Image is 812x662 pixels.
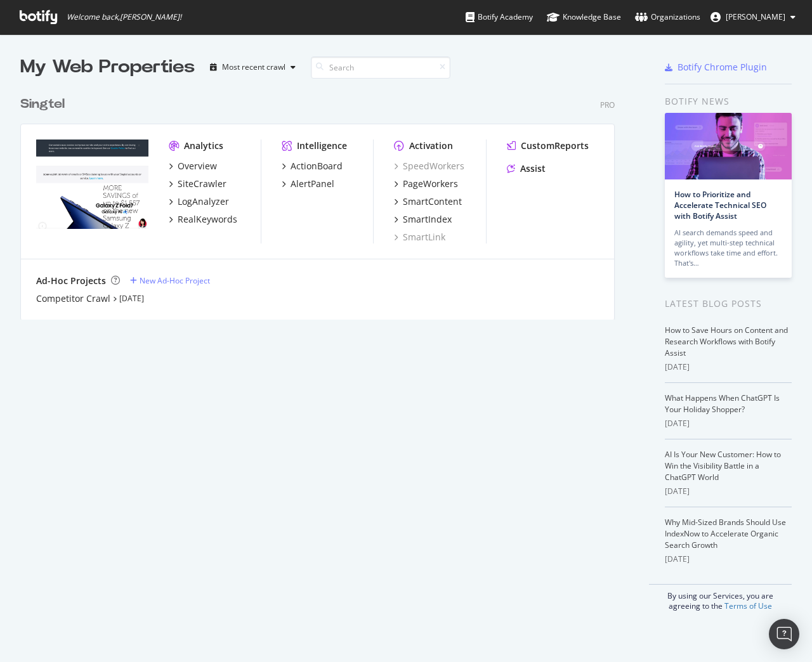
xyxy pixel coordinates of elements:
div: CustomReports [521,140,589,152]
div: [DATE] [665,418,792,429]
a: LogAnalyzer [169,195,229,208]
div: New Ad-Hoc Project [140,275,210,286]
div: Overview [178,160,217,172]
button: Most recent crawl [205,57,301,77]
div: [DATE] [665,361,792,373]
a: New Ad-Hoc Project [130,275,210,286]
a: What Happens When ChatGPT Is Your Holiday Shopper? [665,393,780,415]
div: Botify Chrome Plugin [678,61,767,74]
a: Competitor Crawl [36,292,110,305]
div: SmartIndex [403,213,452,226]
span: Welcome back, [PERSON_NAME] ! [67,12,181,22]
div: Analytics [184,140,223,152]
a: CustomReports [507,140,589,152]
div: grid [20,80,625,320]
div: LogAnalyzer [178,195,229,208]
a: SpeedWorkers [394,160,464,172]
div: AI search demands speed and agility, yet multi-step technical workflows take time and effort. Tha... [674,228,782,268]
div: [DATE] [665,486,792,497]
a: SiteCrawler [169,178,226,190]
a: Why Mid-Sized Brands Should Use IndexNow to Accelerate Organic Search Growth [665,517,786,550]
a: ActionBoard [282,160,343,172]
div: Organizations [635,11,700,23]
a: RealKeywords [169,213,237,226]
div: By using our Services, you are agreeing to the [649,584,792,611]
a: SmartIndex [394,213,452,226]
span: Annie Koh [726,11,785,22]
a: Terms of Use [724,600,772,611]
div: Ad-Hoc Projects [36,275,106,287]
div: Singtel [20,95,65,114]
a: AI Is Your New Customer: How to Win the Visibility Battle in a ChatGPT World [665,449,781,483]
div: Knowledge Base [547,11,621,23]
div: RealKeywords [178,213,237,226]
div: My Web Properties [20,55,195,80]
img: How to Prioritize and Accelerate Technical SEO with Botify Assist [665,113,792,179]
a: Singtel [20,95,70,114]
img: singtel.com [36,140,148,230]
a: PageWorkers [394,178,458,190]
div: Activation [409,140,453,152]
input: Search [311,56,450,79]
div: Pro [600,100,615,110]
div: Botify news [665,94,792,108]
div: [DATE] [665,554,792,565]
div: AlertPanel [291,178,334,190]
div: Latest Blog Posts [665,297,792,311]
a: SmartLink [394,231,445,243]
div: SiteCrawler [178,178,226,190]
a: Assist [507,162,546,175]
a: How to Save Hours on Content and Research Workflows with Botify Assist [665,325,788,358]
div: PageWorkers [403,178,458,190]
div: ActionBoard [291,160,343,172]
a: SmartContent [394,195,462,208]
div: Botify Academy [466,11,533,23]
div: SmartContent [403,195,462,208]
button: [PERSON_NAME] [700,7,806,27]
a: Overview [169,160,217,172]
div: Most recent crawl [222,63,285,71]
a: How to Prioritize and Accelerate Technical SEO with Botify Assist [674,189,766,221]
div: Intelligence [297,140,347,152]
a: AlertPanel [282,178,334,190]
a: [DATE] [119,293,144,304]
div: Open Intercom Messenger [769,619,799,649]
div: Assist [520,162,546,175]
a: Botify Chrome Plugin [665,61,767,74]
